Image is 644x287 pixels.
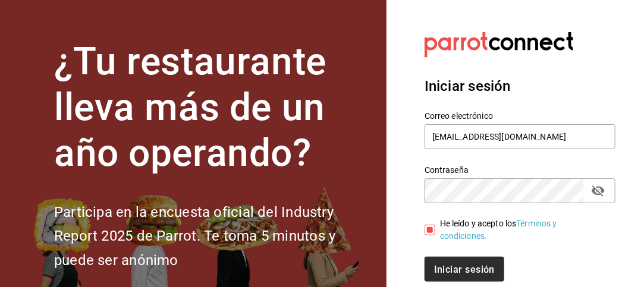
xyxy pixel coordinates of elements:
[425,124,615,149] input: Ingresa tu correo electrónico
[440,219,517,228] font: He leído y acepto los
[588,181,608,201] button: campo de contraseña
[434,263,495,275] font: Iniciar sesión
[425,112,493,121] font: Correo electrónico
[54,39,326,175] font: ¿Tu restaurante lleva más de un año operando?
[425,78,511,94] font: Iniciar sesión
[425,166,469,175] font: Contraseña
[425,257,504,282] button: Iniciar sesión
[54,204,335,269] font: Participa en la encuesta oficial del Industry Report 2025 de Parrot. Te toma 5 minutos y puede se...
